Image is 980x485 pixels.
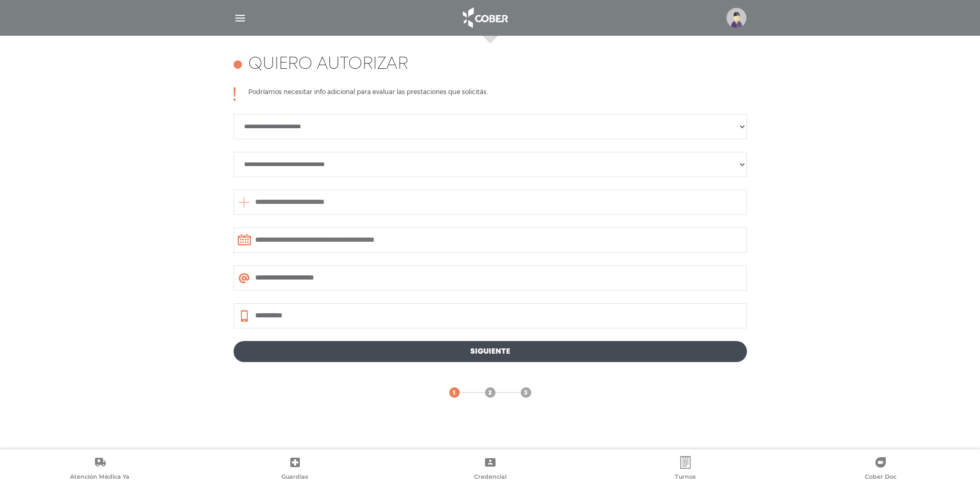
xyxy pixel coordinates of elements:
[783,456,978,483] a: Cober Doc
[248,55,408,75] h4: Quiero autorizar
[521,387,531,398] a: 3
[675,473,696,482] span: Turnos
[485,387,496,398] a: 2
[70,473,129,482] span: Atención Médica Ya
[248,87,488,101] p: Podríamos necesitar info adicional para evaluar las prestaciones que solicitás.
[474,473,507,482] span: Credencial
[234,341,747,362] a: Siguiente
[453,388,456,398] span: 1
[449,387,460,398] a: 1
[392,456,588,483] a: Credencial
[234,12,247,25] img: Cober_menu-lines-white.svg
[524,388,528,398] span: 3
[865,473,896,482] span: Cober Doc
[281,473,308,482] span: Guardias
[488,388,492,398] span: 2
[588,456,783,483] a: Turnos
[457,5,512,30] img: logo_cober_home-white.png
[2,456,197,483] a: Atención Médica Ya
[197,456,392,483] a: Guardias
[726,8,746,28] img: profile-placeholder.svg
